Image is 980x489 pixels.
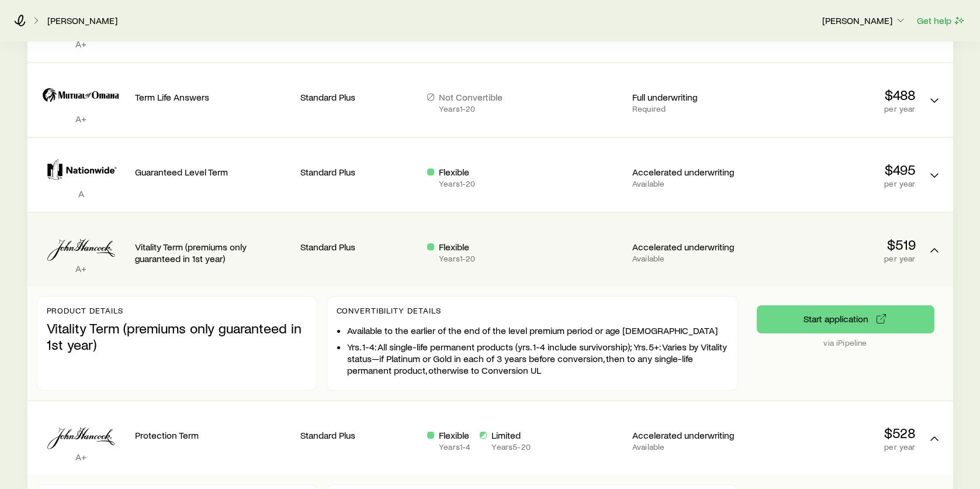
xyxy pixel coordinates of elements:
p: Guaranteed Level Term [135,166,292,178]
p: A+ [37,263,126,274]
a: [PERSON_NAME] [47,15,118,26]
p: Standard Plus [300,241,418,253]
p: Years 1 - 20 [439,254,475,263]
p: per year [759,179,916,188]
p: Convertibility Details [337,306,728,315]
p: Accelerated underwriting [632,241,750,253]
p: Full underwriting [632,91,750,103]
p: Required [632,104,750,113]
p: Years 5 - 20 [491,442,530,452]
p: per year [759,442,916,452]
p: Product details [47,306,307,315]
p: Vitality Term (premiums only guaranteed in 1st year) [135,241,292,264]
p: Flexible [439,429,470,441]
p: via iPipeline [757,338,934,347]
p: Flexible [439,166,475,178]
p: $519 [759,236,916,253]
p: [PERSON_NAME] [822,15,906,26]
p: Accelerated underwriting [632,429,750,441]
p: per year [759,104,916,113]
p: $488 [759,87,916,103]
p: Standard Plus [300,91,418,103]
p: Term Life Answers [135,91,292,103]
p: Years 1 - 4 [439,442,470,452]
p: Not Convertible [439,91,503,103]
p: Limited [491,429,530,441]
p: A+ [37,113,126,125]
p: Flexible [439,241,475,253]
p: per year [759,254,916,263]
p: Years 1 - 20 [439,179,475,188]
p: Years 1 - 20 [439,104,503,113]
p: A+ [37,451,126,463]
p: $528 [759,425,916,441]
p: Available [632,179,750,188]
li: Available to the earlier of the end of the level premium period or age [DEMOGRAPHIC_DATA] [347,325,728,336]
button: [PERSON_NAME] [822,14,907,28]
p: A+ [37,38,126,50]
p: Standard Plus [300,429,418,441]
p: Available [632,442,750,452]
p: Protection Term [135,429,292,441]
p: Vitality Term (premiums only guaranteed in 1st year) [47,320,307,353]
button: via iPipeline [757,305,934,333]
p: Accelerated underwriting [632,166,750,178]
button: Get help [916,14,966,27]
li: Yrs. 1-4: All single-life permanent products (yrs. 1-4 include survivorship); Yrs. 5+: Varies by ... [347,341,728,376]
p: Available [632,254,750,263]
p: Standard Plus [300,166,418,178]
p: A [37,188,126,199]
p: $495 [759,161,916,178]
